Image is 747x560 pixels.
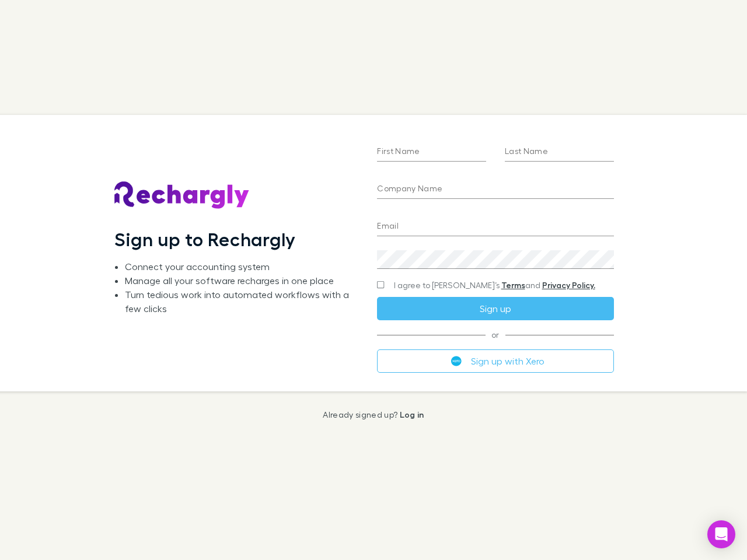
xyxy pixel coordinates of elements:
[451,356,462,366] img: Xero's logo
[707,520,735,548] div: Open Intercom Messenger
[542,280,595,290] a: Privacy Policy.
[114,228,296,250] h1: Sign up to Rechargly
[394,279,595,291] span: I agree to [PERSON_NAME]’s and
[125,288,358,316] li: Turn tedious work into automated workflows with a few clicks
[400,409,424,419] a: Log in
[377,349,613,373] button: Sign up with Xero
[114,181,250,209] img: Rechargly's Logo
[323,410,424,419] p: Already signed up?
[377,297,613,320] button: Sign up
[377,334,613,335] span: or
[125,260,358,274] li: Connect your accounting system
[501,280,525,290] a: Terms
[125,274,358,288] li: Manage all your software recharges in one place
